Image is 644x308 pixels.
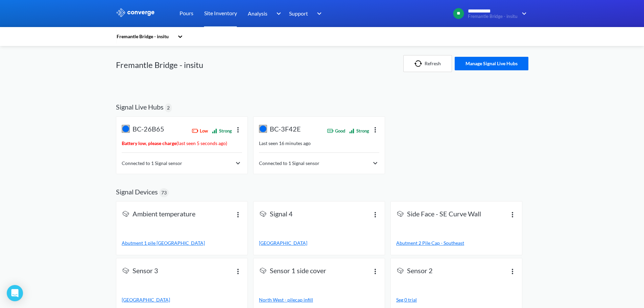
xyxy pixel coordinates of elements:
[122,296,242,304] a: [GEOGRAPHIC_DATA]
[396,297,417,303] span: Seg 0 trial
[371,267,379,275] img: more.svg
[259,240,307,246] span: [GEOGRAPHIC_DATA]
[259,297,313,303] span: North West - pilecap infill
[116,60,203,70] h1: Fremantle Bridge - insitu
[133,210,195,219] span: Ambient temperature
[7,285,23,301] div: Open Intercom Messenger
[335,127,345,134] span: Good
[508,210,517,218] img: more.svg
[122,239,242,247] a: Abutment 1 pile [GEOGRAPHIC_DATA]
[371,125,379,134] img: more.svg
[259,296,379,304] a: North West - pilecap infill
[234,210,242,218] img: more.svg
[122,140,227,146] span: ( last seen 5 seconds ago )
[327,127,334,134] img: Battery good
[396,240,464,246] span: Abutment 2 Pile Cap - Southeast
[219,127,232,134] span: Strong
[161,189,167,196] span: 73
[133,125,164,134] span: BC-26B65
[116,103,164,111] h2: Signal Live Hubs
[455,57,528,70] button: Manage Signal Live Hubs
[259,125,267,133] img: live-hub.svg
[518,9,528,18] img: downArrow.svg
[234,125,242,134] img: more.svg
[270,210,293,219] span: Signal 4
[468,14,518,19] span: Fremantle Bridge - insitu
[122,266,130,275] img: signal-icon.svg
[396,210,404,218] img: signal-icon.svg
[192,127,198,134] img: Battery low
[403,55,452,72] button: Refresh
[313,9,324,18] img: downArrow.svg
[407,210,481,219] span: Side Face - SE Curve Wall
[396,296,517,304] a: Seg 0 trial
[371,210,379,218] img: more.svg
[270,125,301,134] span: BC-3F42E
[234,267,242,275] img: more.svg
[259,210,267,218] img: signal-icon.svg
[122,160,182,167] span: Connected to 1 Signal sensor
[407,266,433,276] span: Sensor 2
[272,9,283,18] img: downArrow.svg
[234,159,242,167] img: chevron-right.svg
[270,266,326,276] span: Sensor 1 side cover
[122,125,130,133] img: live-hub.svg
[289,9,308,18] span: Support
[356,127,369,134] span: Strong
[167,104,170,112] span: 2
[371,159,379,167] img: chevron-right.svg
[259,239,379,247] a: [GEOGRAPHIC_DATA]
[116,188,158,196] h2: Signal Devices
[259,266,267,275] img: signal-icon.svg
[248,9,267,18] span: Analysis
[122,210,130,218] img: signal-icon.svg
[259,160,319,167] span: Connected to 1 Signal sensor
[122,240,205,246] span: Abutment 1 pile [GEOGRAPHIC_DATA]
[349,127,355,134] img: Network connectivity strong
[414,60,425,67] img: icon-refresh.svg
[396,266,404,275] img: signal-icon.svg
[116,8,155,17] img: logo_ewhite.svg
[211,127,218,134] img: Network connectivity strong
[259,140,311,146] span: Last seen 16 minutes ago
[133,266,158,276] span: Sensor 3
[122,297,170,303] span: [GEOGRAPHIC_DATA]
[116,33,174,40] div: Fremantle Bridge - insitu
[122,140,176,146] strong: Battery low, please charge
[508,267,517,275] img: more.svg
[200,127,208,134] span: Low
[396,239,517,247] a: Abutment 2 Pile Cap - Southeast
